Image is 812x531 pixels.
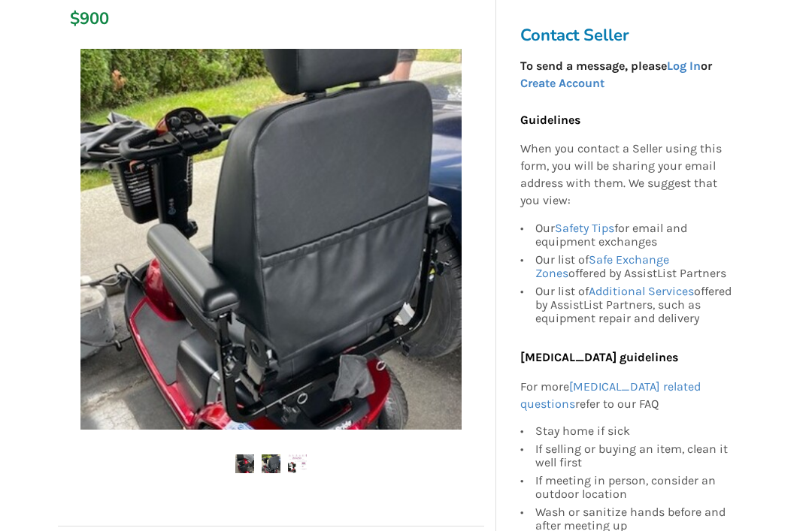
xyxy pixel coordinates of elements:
p: When you contact a Seller using this form, you will be sharing your email address with them. We s... [520,141,735,210]
a: Log In [667,59,701,73]
b: Guidelines [520,113,580,127]
h3: Contact Seller [520,25,743,46]
a: [MEDICAL_DATA] related questions [520,379,701,411]
strong: To send a message, please or [520,59,712,90]
img: scooter - brand new - used twice-scooter-mobility-abbotsford-assistlist-listing [262,454,280,473]
div: Stay home if sick [535,425,735,441]
a: Safe Exchange Zones [535,252,669,280]
div: Our list of offered by AssistList Partners [535,251,735,282]
b: [MEDICAL_DATA] guidelines [520,350,678,364]
a: Additional Services [589,284,694,298]
a: Create Account [520,76,604,90]
img: scooter - brand new - used twice-scooter-mobility-abbotsford-assistlist-listing [288,454,307,473]
div: If selling or buying an item, clean it well first [535,441,735,472]
img: scooter - brand new - used twice-scooter-mobility-abbotsford-assistlist-listing [235,454,254,473]
div: Our for email and equipment exchanges [535,222,735,251]
a: Safety Tips [555,221,614,235]
div: If meeting in person, consider an outdoor location [535,472,735,504]
p: For more refer to our FAQ [520,379,735,413]
div: $900 [70,8,72,29]
div: Our list of offered by AssistList Partners, such as equipment repair and delivery [535,282,735,325]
